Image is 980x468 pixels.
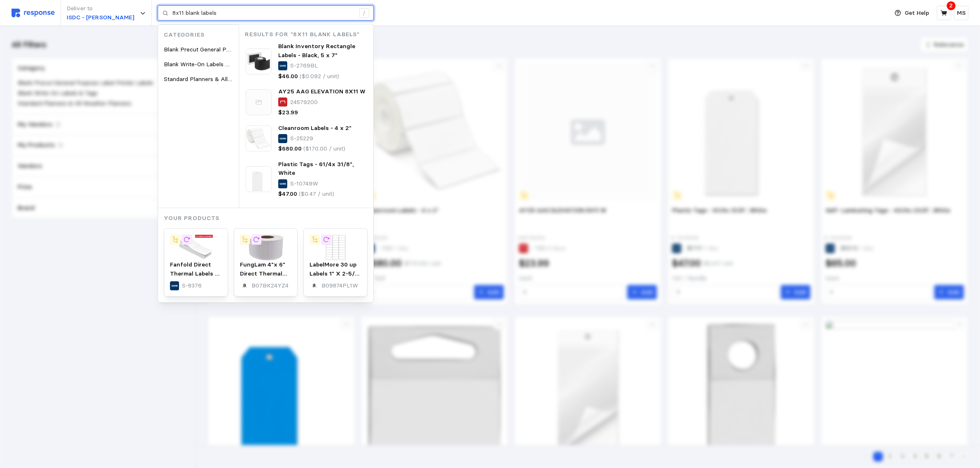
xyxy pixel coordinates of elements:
img: S-2769BL [246,49,272,74]
p: MS [957,9,966,18]
div: / [359,8,369,18]
p: S-25229 [290,134,313,143]
p: S-8376 [182,281,202,290]
span: Blank Precut General Purpose Label Printer Labels [164,46,299,53]
span: AY25 AAG ELEVATION 8X11 W [278,88,365,95]
p: Results for "8x11 blank labels" [245,30,373,39]
p: ISDC - [PERSON_NAME] [67,13,134,22]
p: B09874PL1W [321,281,358,290]
span: FungLam 4"x 6" Direct Thermal Labels (4 Rolls, 4000 Labels) - 3'' Core, Perforations Between Labe... [240,261,289,331]
p: S-10749W [290,179,318,188]
p: ($170.00 / unit) [303,144,345,153]
button: Get Help [890,5,934,21]
p: B07BK24YZ4 [252,281,289,290]
p: 24579200 [290,98,318,107]
p: ($0.47 / unit) [299,190,334,199]
span: Fanfold Direct Thermal Labels - 4 x 6" [170,261,219,286]
p: Get Help [905,9,929,18]
p: $47.00 [278,190,297,199]
span: Blank Write-On Labels & Tags [164,60,244,68]
p: $680.00 [278,144,302,153]
input: Search for a product name or SKU [172,6,355,21]
p: $46.00 [278,72,298,81]
span: Plastic Tags - 61/4x 31/8", White [278,160,354,177]
span: Blank Inventory Rectangle Labels - Black, 5 x 7" [278,42,355,59]
img: svg%3e [12,9,55,17]
img: 61TXVReokSL.__AC_SX300_SY300_QL70_FMwebp_.jpg [240,234,292,260]
p: S-2769BL [290,61,318,70]
img: S-8376_txt_USEng [170,234,222,260]
p: Your Products [164,214,373,223]
img: svg%3e [246,89,272,115]
img: 51ANWBiqLtS.__AC_SX300_SY300_QL70_ML2_.jpg [310,234,361,260]
button: MS [954,6,968,20]
span: Cleanroom Labels - 4 x 2" [278,124,351,132]
p: 2 [950,1,953,10]
p: Deliver to [67,4,134,13]
p: Categories [164,30,239,39]
span: Standard Planners & All Weather Planners [164,75,277,83]
img: S-10749W [246,166,272,192]
span: LabelMore 30 up Labels 1" X 2-5/8" Shipping Address FBA Labels for Laser and Inkjet Printers, Whi... [310,261,361,331]
p: ($0.092 / unit) [300,72,339,81]
img: S-25229 [246,125,272,151]
p: $23.99 [278,108,298,117]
